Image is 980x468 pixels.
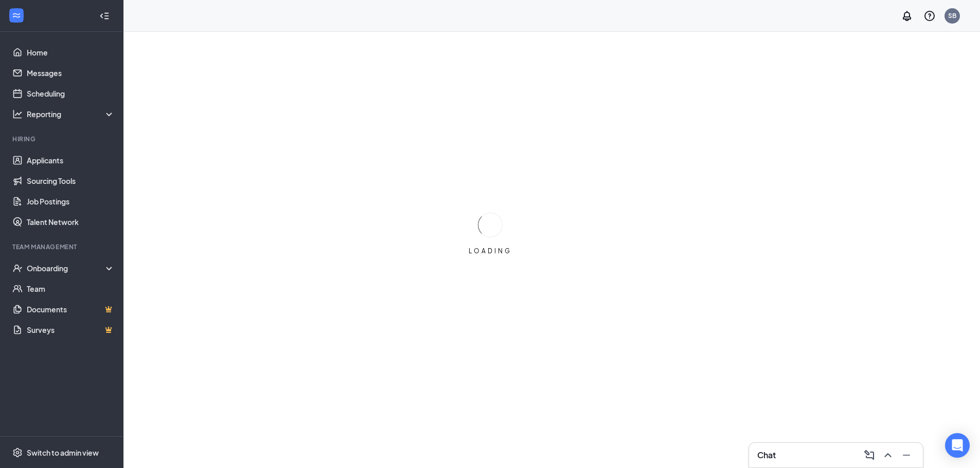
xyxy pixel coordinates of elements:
a: Talent Network [27,212,115,232]
a: Job Postings [27,191,115,212]
div: Hiring [12,135,113,143]
div: SB [948,11,956,20]
a: SurveysCrown [27,320,115,340]
a: DocumentsCrown [27,299,115,320]
div: Switch to admin view [27,447,99,458]
button: Minimize [898,447,915,463]
button: ComposeMessage [861,447,878,463]
div: Onboarding [27,263,106,273]
div: Reporting [27,109,115,119]
svg: Collapse [99,11,110,21]
svg: Minimize [900,449,913,461]
svg: QuestionInfo [923,10,936,22]
a: Applicants [27,150,115,171]
svg: UserCheck [12,263,23,273]
a: Scheduling [27,83,115,104]
svg: Settings [12,447,23,458]
svg: WorkstreamLogo [11,10,22,21]
a: Home [27,42,115,63]
svg: Analysis [12,109,23,119]
h3: Chat [757,450,776,461]
svg: Notifications [901,10,913,22]
div: Open Intercom Messenger [945,433,970,458]
button: ChevronUp [880,447,896,463]
svg: ComposeMessage [863,449,876,461]
a: Sourcing Tools [27,171,115,191]
div: LOADING [465,247,516,255]
svg: ChevronUp [882,449,894,461]
a: Messages [27,63,115,83]
div: Team Management [12,242,113,251]
a: Team [27,278,115,299]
